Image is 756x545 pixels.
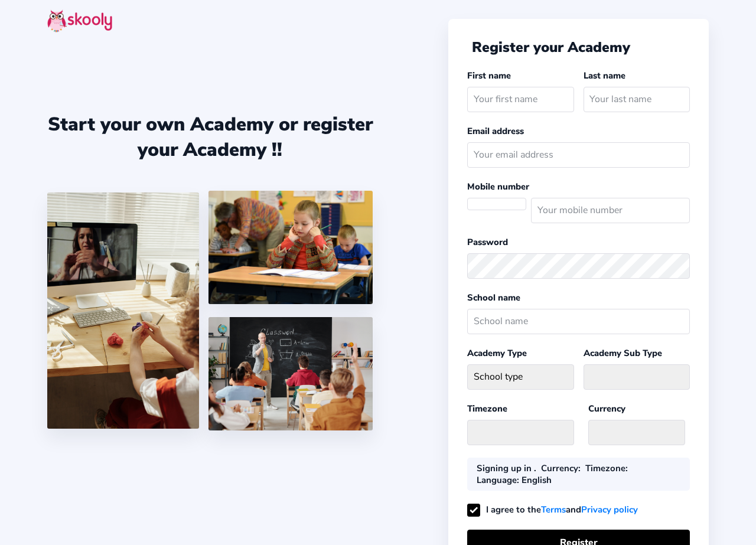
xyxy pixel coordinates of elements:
[531,198,690,223] input: Your mobile number
[585,462,625,474] b: Timezone
[477,474,517,486] b: Language
[467,142,690,168] input: Your email address
[541,462,581,474] div: :
[541,502,566,517] a: Terms
[584,70,625,81] label: Last name
[467,504,638,515] label: I agree to the and
[467,125,524,137] label: Email address
[467,292,520,303] label: School name
[477,474,552,486] div: : English
[467,236,508,248] label: Password
[584,87,690,112] input: Your last name
[47,192,199,429] img: 1.jpg
[467,70,511,81] label: First name
[47,9,112,32] img: skooly-logo.png
[467,403,507,415] label: Timezone
[541,462,578,474] b: Currency
[472,38,630,57] span: Register your Academy
[467,347,527,359] label: Academy Type
[208,191,373,304] img: 4.png
[584,347,662,359] label: Academy Sub Type
[47,112,373,162] div: Start your own Academy or register your Academy !!
[588,403,625,415] label: Currency
[477,462,536,474] div: Signing up in .
[467,87,573,112] input: Your first name
[581,502,638,517] a: Privacy policy
[467,309,690,334] input: School name
[208,317,373,430] img: 5.png
[585,462,628,474] div: :
[467,181,529,192] label: Mobile number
